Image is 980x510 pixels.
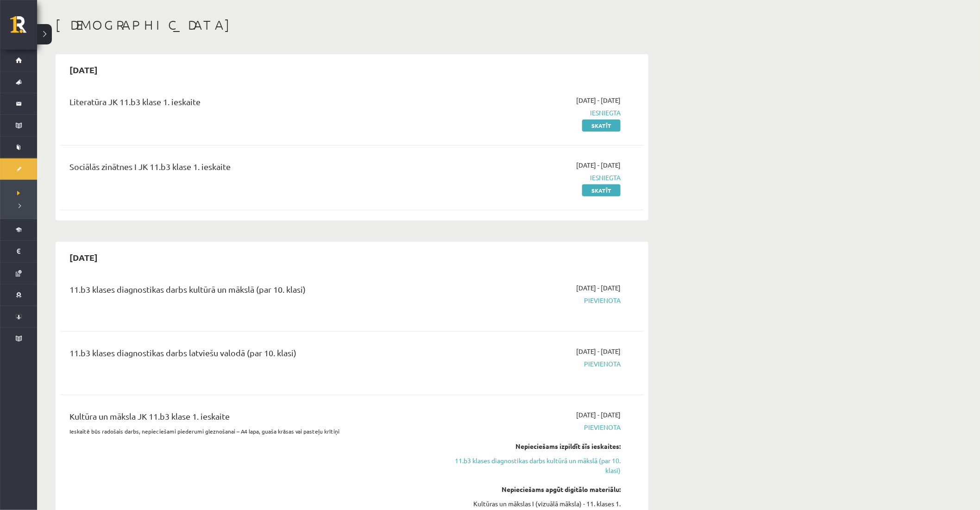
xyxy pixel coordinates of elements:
span: [DATE] - [DATE] [576,160,621,170]
h1: [DEMOGRAPHIC_DATA] [56,17,648,33]
h2: [DATE] [60,59,107,81]
a: 11.b3 klases diagnostikas darbs kultūrā un mākslā (par 10. klasi) [446,456,621,475]
span: Pievienota [446,296,621,305]
div: 11.b3 klases diagnostikas darbs kultūrā un mākslā (par 10. klasi) [69,283,432,300]
span: [DATE] - [DATE] [576,283,621,293]
div: Sociālās zinātnes I JK 11.b3 klase 1. ieskaite [69,160,432,177]
span: Iesniegta [446,173,621,183]
a: Rīgas 1. Tālmācības vidusskola [10,16,37,39]
span: [DATE] - [DATE] [576,95,621,105]
span: [DATE] - [DATE] [576,346,621,356]
span: Pievienota [446,359,621,369]
div: 11.b3 klases diagnostikas darbs latviešu valodā (par 10. klasi) [69,346,432,364]
span: Pievienota [446,422,621,432]
div: Nepieciešams apgūt digitālo materiālu: [446,485,621,494]
p: Ieskaitē būs radošais darbs, nepieciešami piederumi gleznošanai – A4 lapa, guaša krāsas vai paste... [69,427,432,435]
div: Kultūra un māksla JK 11.b3 klase 1. ieskaite [69,410,432,427]
div: Literatūra JK 11.b3 klase 1. ieskaite [69,95,432,113]
a: Skatīt [582,120,621,132]
div: Nepieciešams izpildīt šīs ieskaites: [446,441,621,451]
span: [DATE] - [DATE] [576,410,621,420]
h2: [DATE] [60,246,107,268]
a: Skatīt [582,184,621,196]
span: Iesniegta [446,108,621,118]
